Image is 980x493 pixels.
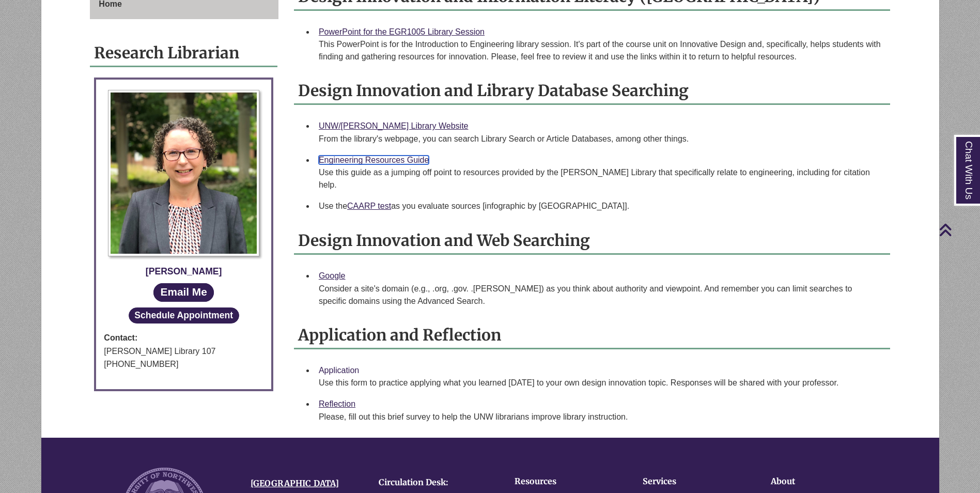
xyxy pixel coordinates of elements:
li: Use the as you evaluate sources [infographic by [GEOGRAPHIC_DATA]]. [315,195,886,217]
a: Engineering Resources Guide [319,156,429,164]
a: Back to Top [939,223,977,237]
a: Profile Photo [PERSON_NAME] [104,90,263,279]
div: Consider a site's domain (e.g., .org, .gov. .[PERSON_NAME]) as you think about authority and view... [319,283,882,307]
div: Please, fill out this brief survey to help ​the UNW librarians improve library instruction. [319,411,882,423]
a: Google [319,271,346,280]
div: Use this form to practice applying what you learned [DATE] to your own design innovation topic. R... [319,377,882,389]
a: Reflection [319,399,355,408]
a: Email Me [153,283,214,301]
div: This PowerPoint is for the Introduction to Engineering library session. It's part of the course u... [319,38,882,63]
h2: Research Librarian [90,40,277,67]
button: Schedule Appointment [129,307,239,323]
img: Profile Photo [108,90,259,256]
strong: Contact: [104,331,263,345]
a: Application [319,366,359,375]
h2: Application and Reflection [294,322,890,349]
h4: About [771,477,867,486]
a: UNW/[PERSON_NAME] Library Website [319,121,469,130]
h4: Resources [515,477,611,486]
h2: Design Innovation and Library Database Searching [294,78,890,105]
div: From the library's webpage, you can search Library Search or Article Databases, among other things. [319,133,882,145]
div: Use this guide as a jumping off point to resources provided by the [PERSON_NAME] Library that spe... [319,166,882,191]
div: [PERSON_NAME] [104,264,263,279]
h4: Services [643,477,739,486]
a: CAARP test [347,202,391,210]
div: [PERSON_NAME] Library 107 [104,345,263,358]
h2: Design Innovation and Web Searching [294,227,890,255]
h4: Circulation Desk: [379,478,491,487]
a: PowerPoint for the EGR1005 Library Session [319,27,485,36]
a: [GEOGRAPHIC_DATA] [251,478,339,488]
div: [PHONE_NUMBER] [104,358,263,371]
